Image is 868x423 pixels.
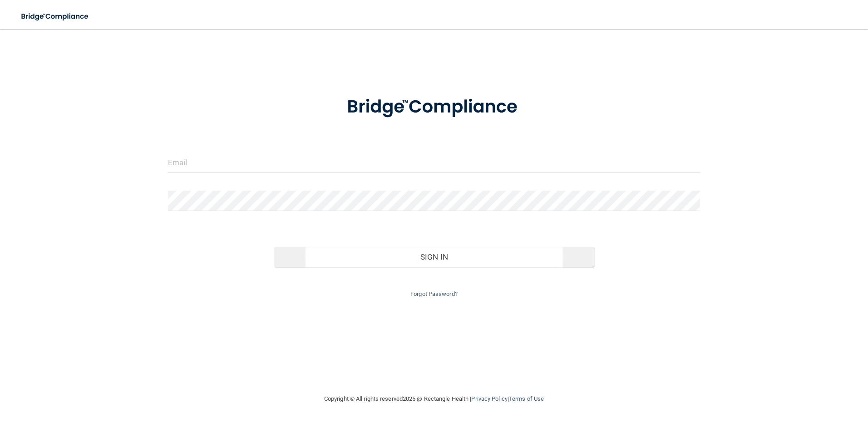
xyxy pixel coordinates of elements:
[509,395,544,402] a: Terms of Use
[471,395,507,402] a: Privacy Policy
[328,84,540,131] img: bridge_compliance_login_screen.278c3ca4.svg
[168,152,700,173] input: Email
[274,247,594,267] button: Sign In
[14,7,97,26] img: bridge_compliance_login_screen.278c3ca4.svg
[268,384,600,413] div: Copyright © All rights reserved 2025 @ Rectangle Health | |
[410,290,458,297] a: Forgot Password?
